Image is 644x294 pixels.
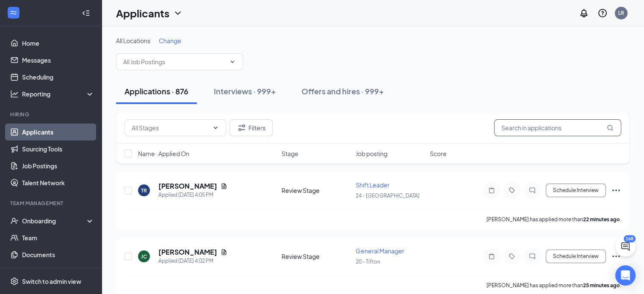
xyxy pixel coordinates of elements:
[507,187,517,194] svg: Tag
[624,235,636,242] div: 168
[158,191,227,199] div: Applied [DATE] 4:05 PM
[22,124,94,140] a: Applicants
[282,186,351,195] div: Review Stage
[10,90,19,98] svg: Analysis
[221,183,227,190] svg: Document
[615,265,636,286] div: Open Intercom Messenger
[486,253,497,260] svg: Note
[123,57,226,66] input: All Job Postings
[221,249,227,256] svg: Document
[527,187,537,194] svg: ChatInactive
[82,9,90,17] svg: Collapse
[237,123,247,133] svg: Filter
[356,149,387,158] span: Job posting
[158,181,217,191] h5: [PERSON_NAME]
[486,216,621,223] p: [PERSON_NAME] has applied more than .
[301,86,384,96] div: Offers and hires · 999+
[583,282,620,289] b: 25 minutes ago
[10,111,93,118] div: Hiring
[124,86,188,96] div: Applications · 876
[22,217,87,225] div: Onboarding
[22,263,94,280] a: Surveys
[356,247,404,255] span: General Manager
[229,119,273,136] button: Filter Filters
[607,124,614,131] svg: MagnifyingGlass
[618,9,624,16] div: LR
[214,86,276,96] div: Interviews · 999+
[527,253,537,260] svg: ChatInactive
[132,123,209,132] input: All Stages
[615,236,636,257] button: ChatActive
[611,251,621,261] svg: Ellipses
[546,250,606,263] button: Schedule Interview
[430,149,447,158] span: Score
[22,35,94,52] a: Home
[10,217,19,225] svg: UserCheck
[22,140,94,157] a: Sourcing Tools
[22,277,81,286] div: Switch to admin view
[173,8,183,18] svg: ChevronDown
[158,247,217,257] h5: [PERSON_NAME]
[212,124,219,131] svg: ChevronDown
[282,149,299,158] span: Stage
[9,8,18,17] svg: WorkstreamLogo
[597,8,608,18] svg: QuestionInfo
[141,253,147,260] div: JC
[10,277,19,286] svg: Settings
[159,37,181,44] span: Change
[22,52,94,69] a: Messages
[22,157,94,174] a: Job Postings
[116,6,169,20] h1: Applicants
[116,37,150,44] span: All Locations
[494,119,621,136] input: Search in applications
[10,200,93,207] div: Team Management
[22,174,94,191] a: Talent Network
[158,257,227,265] div: Applied [DATE] 4:02 PM
[22,90,95,98] div: Reporting
[579,8,589,18] svg: Notifications
[22,229,94,246] a: Team
[356,258,380,265] span: 20 - Tifton
[141,187,147,194] div: TR
[486,282,621,289] p: [PERSON_NAME] has applied more than .
[620,242,630,252] svg: ChatActive
[356,181,390,189] span: Shift Leader
[486,187,497,194] svg: Note
[229,58,236,65] svg: ChevronDown
[356,192,420,199] span: 24 - [GEOGRAPHIC_DATA]
[138,149,189,158] span: Name · Applied On
[611,185,621,195] svg: Ellipses
[583,216,620,223] b: 22 minutes ago
[22,69,94,85] a: Scheduling
[22,246,94,263] a: Documents
[546,184,606,197] button: Schedule Interview
[282,252,351,261] div: Review Stage
[507,253,517,260] svg: Tag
